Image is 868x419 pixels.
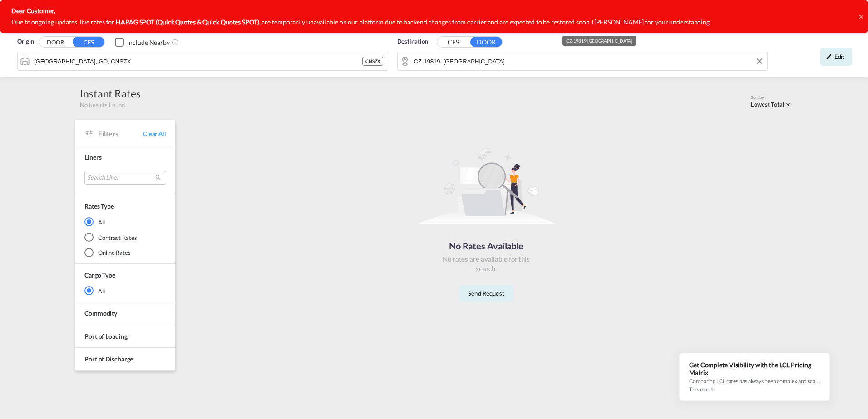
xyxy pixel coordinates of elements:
button: CFS [437,37,469,48]
md-checkbox: Checkbox No Ink [115,37,170,47]
span: Liners [84,153,101,161]
md-radio-button: All [84,217,166,226]
button: DOOR [39,37,71,48]
div: No Rates Available [441,239,532,252]
button: CFS [73,37,104,47]
md-input-container: Shenzhen, GD, CNSZX [18,52,388,70]
span: Destination [397,37,428,46]
div: Instant Rates [80,86,141,101]
span: Origin [17,37,34,46]
md-input-container: CZ-19819,Praha [398,52,768,70]
md-radio-button: Contract Rates [84,233,166,242]
span: Port of Loading [84,332,128,340]
div: No rates are available for this search. [441,254,532,273]
md-icon: Unchecked: Ignores neighbouring ports when fetching rates.Checked : Includes neighbouring ports w... [172,39,179,46]
span: Port of Discharge [84,355,133,363]
md-select: Select: Lowest Total [751,98,793,109]
md-icon: icon-pencil [826,54,832,60]
div: Sort by [751,95,793,101]
button: Clear Input [753,54,766,68]
md-radio-button: All [84,286,166,295]
span: Lowest Total [751,101,784,108]
span: Commodity [84,309,117,317]
input: Search by Door [414,54,763,68]
md-radio-button: Online Rates [84,248,166,257]
div: CZ-19819,[GEOGRAPHIC_DATA] [566,36,632,46]
div: icon-pencilEdit [820,48,852,66]
button: DOOR [470,37,502,47]
div: Rates Type [84,202,114,211]
div: Cargo Type [84,271,115,280]
img: norateimg.svg [418,147,554,224]
input: Search by Port [34,54,362,68]
div: Include Nearby [127,38,170,47]
span: Clear All [143,130,166,138]
div: CNSZX [362,57,383,66]
button: Send Request [459,285,513,302]
span: Filters [98,129,143,139]
span: No Results Found [80,101,124,109]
